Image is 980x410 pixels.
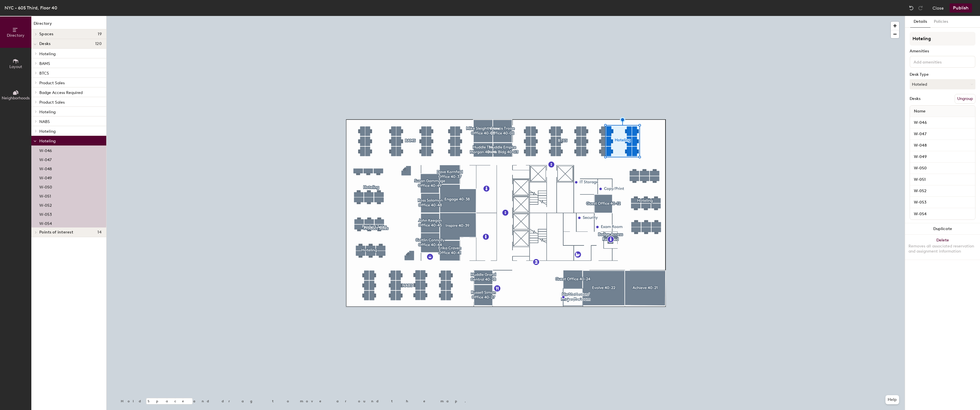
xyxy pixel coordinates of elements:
[911,187,974,195] input: Unnamed desk
[39,71,49,76] span: BTCS
[908,5,914,11] img: Undo
[39,32,54,36] span: Spaces
[905,223,980,235] button: Duplicate
[911,119,974,127] input: Unnamed desk
[39,42,50,46] span: Desks
[905,235,980,260] button: DeleteRemoves all associated reservation and assignment information
[2,96,30,101] span: Neighborhoods
[39,52,56,56] span: Hoteling
[39,174,52,181] p: W-049
[39,110,56,114] span: Hoteling
[39,129,56,134] span: Hoteling
[910,72,975,77] div: Desk Type
[910,97,920,101] div: Desks
[911,176,974,184] input: Unnamed desk
[39,61,50,66] span: BAMS
[39,183,52,190] p: W-050
[911,164,974,172] input: Unnamed desk
[950,3,972,13] button: Publish
[39,192,51,199] p: W-051
[911,210,974,218] input: Unnamed desk
[912,58,964,65] input: Add amenities
[908,244,977,254] div: Removes all associated reservation and assignment information
[918,5,923,11] img: Redo
[39,230,73,235] span: Points of interest
[911,153,974,161] input: Unnamed desk
[911,198,974,206] input: Unnamed desk
[9,64,22,69] span: Layout
[885,395,899,404] button: Help
[5,4,57,11] div: NYC - 605 Third, Floor 40
[911,142,974,149] input: Unnamed desk
[97,230,102,235] span: 14
[910,16,930,28] button: Details
[911,106,928,116] span: Name
[95,42,102,46] span: 120
[39,90,83,95] span: Badge Access Required
[98,32,102,36] span: 19
[31,20,106,29] h1: Directory
[955,94,975,104] button: Ungroup
[39,165,52,171] p: W-048
[911,130,974,138] input: Unnamed desk
[932,3,944,13] button: Close
[910,79,975,89] button: Hoteled
[7,33,24,38] span: Directory
[39,220,52,226] p: W-054
[39,147,52,153] p: W-046
[39,81,65,85] span: Product Sales
[910,49,975,54] div: Amenities
[39,119,50,124] span: NABS
[930,16,952,28] button: Policies
[39,201,52,208] p: W-052
[39,156,52,162] p: W-047
[39,100,65,105] span: Product Sales
[39,139,56,143] span: Hoteling
[39,210,52,217] p: W-053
